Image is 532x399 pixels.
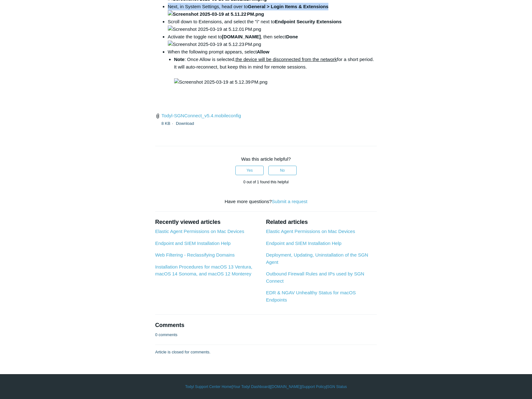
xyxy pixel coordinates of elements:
h2: Related articles [266,218,377,226]
a: Support Policy [302,384,326,390]
a: Todyl-SGNConnect_v5.4.mobileconfig [162,113,241,118]
a: Endpoint and SIEM Installation Help [266,241,341,246]
a: Submit a request [272,199,307,204]
a: Installation Procedures for macOS 13 Ventura, macOS 14 Sonoma, and macOS 12 Monterey [155,264,252,277]
span: Was this article helpful? [241,156,291,162]
span: the device will be disconnected from the network [236,57,337,62]
a: Todyl Support Center Home [185,384,232,390]
a: Deployment, Updating, Uninstallation of the SGN Agent [266,252,368,265]
img: Screenshot 2025-03-19 at 5.12.01 PM.png [168,25,261,33]
a: Endpoint and SIEM Installation Help [155,241,231,246]
a: Elastic Agent Permissions on Mac Devices [155,229,244,234]
h2: Comments [155,321,377,330]
button: This article was not helpful [268,166,297,175]
span: 0 out of 1 found this helpful [243,180,288,184]
p: 0 comments [155,332,178,338]
a: Web Filtering - Reclassifying Domains [155,252,235,258]
strong: Endpoint Security Extensions [275,19,342,24]
a: SGN Status [327,384,347,390]
strong: Done [286,34,298,39]
li: Scroll down to Extensions, and select the "i" next to [168,18,377,33]
a: Your Todyl Dashboard [233,384,269,390]
li: Next, in System Settings, head over to [168,3,377,18]
li: When the following prompt appears, select [168,48,377,86]
img: Screenshot 2025-03-19 at 5.12.23 PM.png [168,41,261,48]
a: [DOMAIN_NAME] [271,384,301,390]
a: Outbound Firewall Rules and IPs used by SGN Connect [266,271,364,284]
strong: [DOMAIN_NAME] [222,34,261,39]
a: Elastic Agent Permissions on Mac Devices [266,229,355,234]
img: Screenshot 2025-03-19 at 5.12.39 PM.png [174,78,267,86]
li: : Once Allow is selected, for a short period. It will auto-reconnect, but keep this in mind for r... [174,56,377,86]
div: | | | | [84,384,448,390]
img: Screenshot 2025-03-19 at 5.11.22 PM.png [168,10,264,18]
a: EDR & NGAV Unhealthy Status for macOS Endpoints [266,290,356,302]
h2: Recently viewed articles [155,218,260,226]
a: Download [176,121,194,126]
li: Activate the toggle next to , then select [168,33,377,48]
p: Article is closed for comments. [155,349,211,355]
strong: Note [174,57,184,62]
div: Have more questions? [155,198,377,205]
span: 8 KB [162,121,175,126]
strong: Allow [257,49,269,54]
button: This article was helpful [235,166,264,175]
strong: General > Login Items & Extensions [168,4,328,17]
